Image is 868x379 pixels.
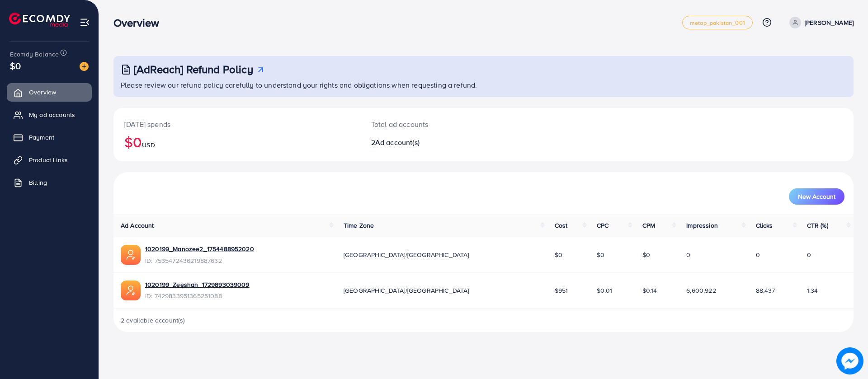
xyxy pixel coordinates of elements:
span: $951 [555,286,568,295]
span: $0.01 [597,286,613,295]
span: CPM [642,221,655,230]
span: $0 [642,250,650,259]
span: $0 [597,250,604,259]
span: ID: 7429833951365251088 [145,291,250,300]
span: CTR (%) [807,221,828,230]
p: [PERSON_NAME] [805,17,854,28]
h2: $0 [124,133,349,150]
span: New Account [798,193,835,200]
span: 88,437 [756,286,775,295]
p: Total ad accounts [371,119,534,130]
img: ic-ads-acc.e4c84228.svg [121,281,141,300]
img: ic-ads-acc.e4c84228.svg [121,245,141,265]
a: Overview [7,83,92,101]
img: image [80,62,89,71]
p: [DATE] spends [124,119,349,130]
span: $0 [10,59,21,72]
a: [PERSON_NAME] [786,17,854,28]
a: Payment [7,128,92,146]
button: New Account [789,188,844,205]
span: Impression [686,221,718,230]
h2: 2 [371,138,534,147]
span: metap_pakistan_001 [690,20,745,26]
span: 1.34 [807,286,818,295]
span: Time Zone [344,221,374,230]
span: Clicks [756,221,773,230]
span: Billing [29,178,47,187]
a: My ad accounts [7,106,92,124]
span: CPC [597,221,609,230]
span: [GEOGRAPHIC_DATA]/[GEOGRAPHIC_DATA] [344,250,469,259]
img: logo [9,13,70,27]
a: metap_pakistan_001 [682,16,753,29]
span: Product Links [29,155,68,164]
span: ID: 7535472436219887632 [145,256,254,265]
a: Product Links [7,151,92,169]
span: 0 [807,250,811,259]
span: Cost [555,221,568,230]
img: menu [80,17,90,28]
span: Overview [29,88,56,97]
span: USD [142,140,155,150]
span: My ad accounts [29,110,75,119]
h3: Overview [113,16,166,29]
p: Please review our refund policy carefully to understand your rights and obligations when requesti... [121,80,848,90]
span: Ecomdy Balance [10,50,59,59]
span: [GEOGRAPHIC_DATA]/[GEOGRAPHIC_DATA] [344,286,469,295]
span: Payment [29,133,54,142]
h3: [AdReach] Refund Policy [134,63,253,76]
span: 6,600,922 [686,286,716,295]
span: $0 [555,250,562,259]
span: Ad Account [121,221,154,230]
a: 1020199_Zeeshan_1729893039009 [145,280,250,289]
a: 1020199_Manozee2_1754488952020 [145,244,254,253]
span: $0.14 [642,286,657,295]
span: 0 [756,250,760,259]
span: 0 [686,250,690,259]
a: Billing [7,173,92,192]
img: image [836,347,863,374]
span: Ad account(s) [375,137,420,147]
span: 2 available account(s) [121,316,185,325]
